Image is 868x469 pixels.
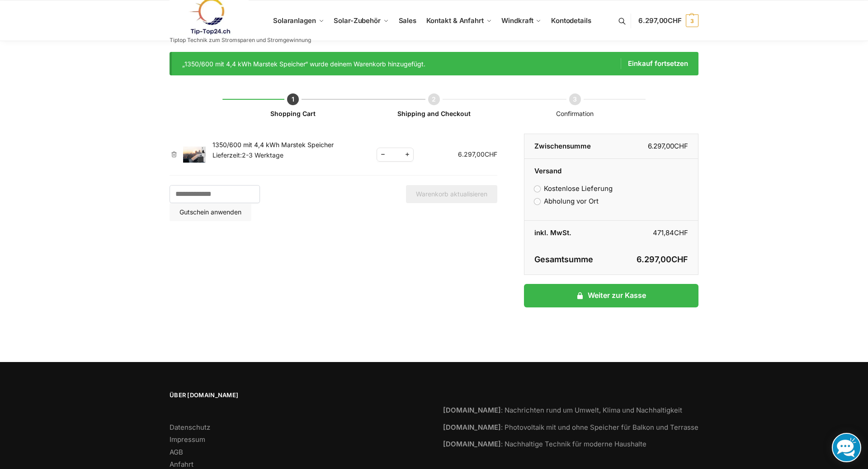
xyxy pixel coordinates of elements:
[182,58,689,69] div: „1350/600 mit 4,4 kWh Marstek Speicher“ wurde deinem Warenkorb hinzugefügt.
[524,159,698,176] th: Versand
[443,440,501,448] strong: [DOMAIN_NAME]
[242,151,283,159] span: 2-3 Werktage
[621,58,688,69] a: Einkauf fortsetzen
[170,37,311,43] p: Tiptop Technik zum Stromsparen und Stromgewinnung
[443,406,501,414] strong: [DOMAIN_NAME]
[653,228,688,237] bdi: 471,84
[377,149,389,160] span: Reduce quantity
[397,110,471,117] a: Shipping and Checkout
[426,16,484,25] span: Kontakt & Anfahrt
[401,149,413,160] span: Increase quantity
[212,151,283,159] span: Lieferzeit:
[170,460,193,469] a: Anfahrt
[330,0,392,41] a: Solar-Zubehör
[524,245,611,275] th: Gesamtsumme
[524,221,611,245] th: inkl. MwSt.
[212,141,334,149] a: 1350/600 mit 4,4 kWh Marstek Speicher
[551,16,591,25] span: Kontodetails
[183,146,206,163] img: Warenkorb 1
[170,151,179,158] a: 1350/600 mit 4,4 kWh Marstek Speicher aus dem Warenkorb entfernen
[334,16,381,25] span: Solar-Zubehör
[170,423,210,432] a: Datenschutz
[556,110,594,117] span: Confirmation
[674,142,688,150] span: CHF
[638,16,682,25] span: 6.297,00
[443,423,501,432] strong: [DOMAIN_NAME]
[170,203,251,221] button: Gutschein anwenden
[534,184,613,193] label: Kostenlose Lieferung
[443,423,698,432] a: [DOMAIN_NAME]: Photovoltaik mit und ohne Speicher für Balkon und Terrasse
[485,150,497,158] span: CHF
[422,0,495,41] a: Kontakt & Anfahrt
[270,110,316,117] a: Shopping Cart
[501,16,533,25] span: Windkraft
[273,16,316,25] span: Solaranlagen
[547,0,595,41] a: Kontodetails
[170,448,183,456] a: AGB
[686,14,698,27] span: 3
[458,150,497,158] bdi: 6.297,00
[406,185,497,203] button: Warenkorb aktualisieren
[498,0,545,41] a: Windkraft
[524,284,698,307] a: Weiter zur Kasse
[395,0,420,41] a: Sales
[674,228,688,237] span: CHF
[399,16,417,25] span: Sales
[534,197,599,205] label: Abholung vor Ort
[443,440,646,448] a: [DOMAIN_NAME]: Nachhaltige Technik für moderne Haushalte
[638,7,698,34] a: 6.297,00CHF 3
[443,406,682,414] a: [DOMAIN_NAME]: Nachrichten rund um Umwelt, Klima und Nachhaltigkeit
[671,255,688,264] span: CHF
[637,255,688,264] bdi: 6.297,00
[170,391,425,400] span: Über [DOMAIN_NAME]
[524,134,611,159] th: Zwischensumme
[390,149,401,160] input: Produktmenge
[668,16,682,25] span: CHF
[648,142,688,150] bdi: 6.297,00
[170,435,205,444] a: Impressum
